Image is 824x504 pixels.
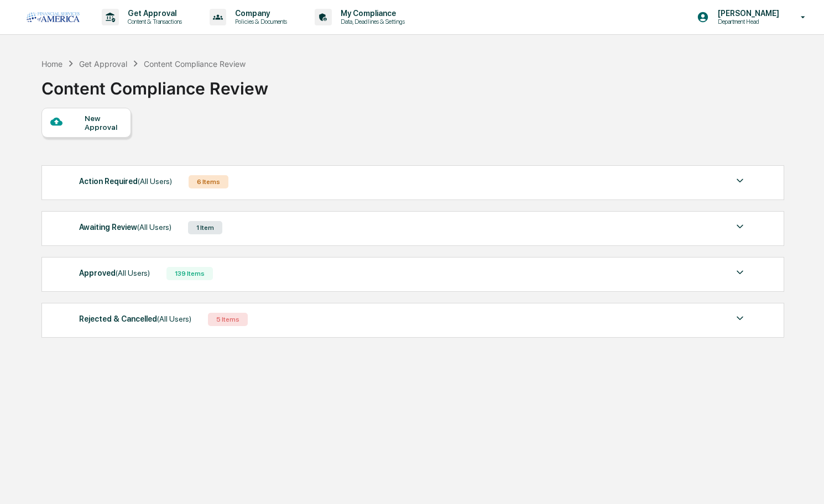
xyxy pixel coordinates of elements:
[27,12,80,22] img: logo
[138,177,172,186] span: (All Users)
[226,9,293,18] p: Company
[189,175,228,188] div: 6 Items
[79,59,127,69] div: Get Approval
[119,9,187,18] p: Get Approval
[144,59,246,69] div: Content Compliance Review
[208,313,248,326] div: 5 Items
[41,59,62,69] div: Home
[188,221,222,234] div: 1 Item
[166,267,213,280] div: 139 Items
[709,9,785,18] p: [PERSON_NAME]
[137,223,171,232] span: (All Users)
[709,18,785,25] p: Department Head
[733,266,747,279] img: caret
[332,18,410,25] p: Data, Deadlines & Settings
[157,314,191,323] span: (All Users)
[733,174,747,187] img: caret
[733,220,747,233] img: caret
[733,312,747,325] img: caret
[79,174,172,188] div: Action Required
[79,266,150,280] div: Approved
[79,312,191,326] div: Rejected & Cancelled
[119,18,187,25] p: Content & Transactions
[332,9,410,18] p: My Compliance
[41,70,268,98] div: Content Compliance Review
[116,269,150,277] span: (All Users)
[226,18,293,25] p: Policies & Documents
[79,220,171,234] div: Awaiting Review
[85,114,122,132] div: New Approval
